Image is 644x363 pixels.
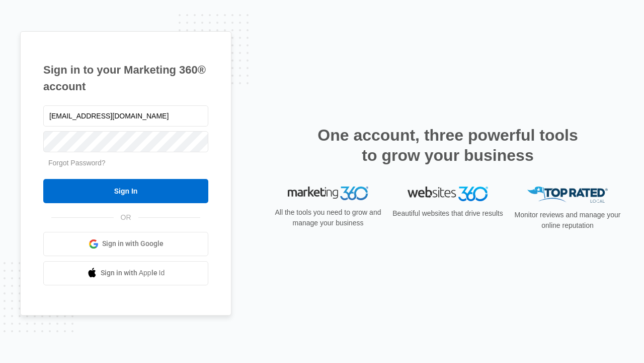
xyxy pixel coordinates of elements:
[391,208,504,219] p: Beautiful websites that drive results
[511,210,624,231] p: Monitor reviews and manage your online reputation
[43,105,208,127] input: Email
[101,268,165,278] span: Sign in with Apple Id
[43,179,208,203] input: Sign In
[43,232,208,256] a: Sign in with Google
[272,207,384,228] p: All the tools you need to grow and manage your business
[43,261,208,285] a: Sign in with Apple Id
[408,187,488,201] img: Websites 360
[114,212,138,223] span: OR
[314,125,581,165] h2: One account, three powerful tools to grow your business
[102,238,164,249] span: Sign in with Google
[288,187,368,201] img: Marketing 360
[48,159,106,167] a: Forgot Password?
[527,187,608,203] img: Top Rated Local
[43,62,208,95] h1: Sign in to your Marketing 360® account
